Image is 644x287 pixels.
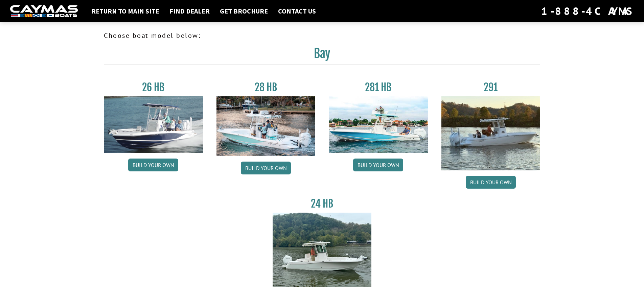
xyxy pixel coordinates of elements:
a: Build your own [466,176,516,189]
img: 26_new_photo_resized.jpg [104,96,203,153]
h2: Bay [104,46,540,65]
a: Build your own [241,162,291,174]
img: white-logo-c9c8dbefe5ff5ceceb0f0178aa75bf4bb51f6bca0971e226c86eb53dfe498488.png [10,5,78,18]
a: Build your own [353,159,403,171]
h3: 28 HB [216,81,316,94]
a: Return to main site [88,7,163,16]
a: Contact Us [275,7,319,16]
img: 291_Thumbnail.jpg [441,96,540,170]
h3: 26 HB [104,81,203,94]
div: 1-888-4CAYMAS [541,4,634,19]
h3: 281 HB [329,81,428,94]
h3: 24 HB [273,197,372,210]
p: Choose boat model below: [104,30,540,41]
a: Build your own [128,159,178,171]
img: 28_hb_thumbnail_for_caymas_connect.jpg [216,96,316,156]
a: Get Brochure [216,7,271,16]
img: 24_HB_thumbnail.jpg [273,213,372,287]
a: Find Dealer [166,7,213,16]
h3: 291 [441,81,540,94]
img: 28-hb-twin.jpg [329,96,428,153]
